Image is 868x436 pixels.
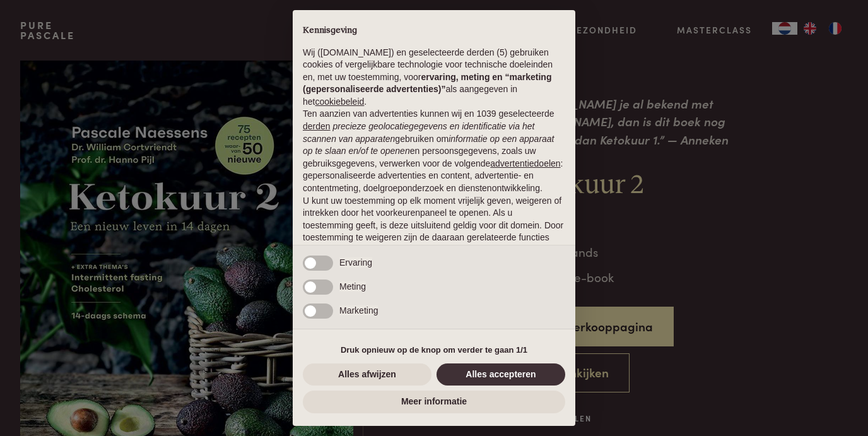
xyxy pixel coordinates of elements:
[339,305,378,315] span: Marketing
[437,363,565,386] button: Alles accepteren
[303,134,554,156] em: informatie op een apparaat op te slaan en/of te openen
[303,363,431,386] button: Alles afwijzen
[303,391,565,413] button: Meer informatie
[490,158,560,170] button: advertentiedoelen
[303,121,534,144] em: precieze geolocatiegegevens en identificatie via het scannen van apparaten
[339,257,372,268] span: Ervaring
[303,121,331,133] button: derden
[303,47,565,109] p: Wij ([DOMAIN_NAME]) en geselecteerde derden (5) gebruiken cookies of vergelijkbare technologie vo...
[315,97,364,107] a: cookiebeleid
[303,195,565,257] p: U kunt uw toestemming op elk moment vrijelijk geven, weigeren of intrekken door het voorkeurenpan...
[303,25,565,37] h2: Kennisgeving
[303,108,565,194] p: Ten aanzien van advertenties kunnen wij en 1039 geselecteerde gebruiken om en persoonsgegevens, z...
[303,72,551,95] strong: ervaring, meting en “marketing (gepersonaliseerde advertenties)”
[339,281,366,292] span: Meting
